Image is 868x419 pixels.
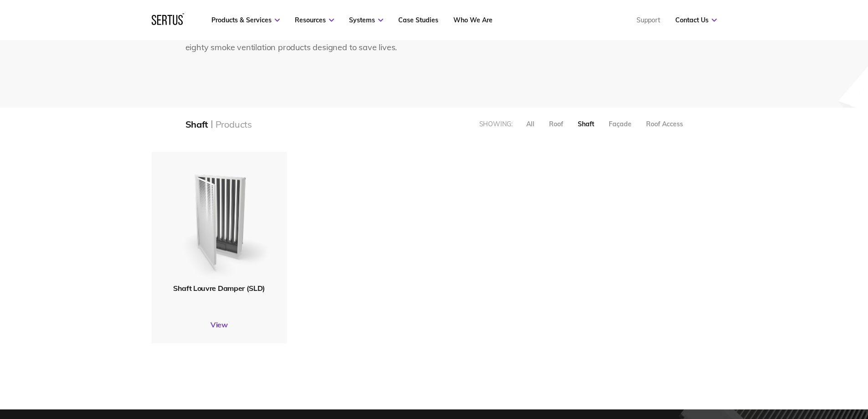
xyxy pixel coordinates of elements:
a: Who We Are [453,16,493,24]
span: Shaft Louvre Damper (SLD) [173,284,265,293]
a: Case Studies [398,16,438,24]
a: Systems [349,16,383,24]
a: Products & Services [211,16,280,24]
a: View [152,320,287,329]
div: Roof Access [646,120,683,128]
iframe: Chat Widget [704,313,868,419]
div: Shaft [578,120,594,128]
a: Resources [295,16,334,24]
div: From concept to production line, we’ve built a range of over eighty smoke ventilation products de... [185,28,416,54]
div: Showing: [479,120,513,128]
div: Shaft [185,119,208,130]
div: Roof [549,120,563,128]
div: Products [216,119,252,130]
div: All [526,120,534,128]
div: Façade [609,120,632,128]
a: Support [637,16,660,24]
a: Contact Us [675,16,717,24]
